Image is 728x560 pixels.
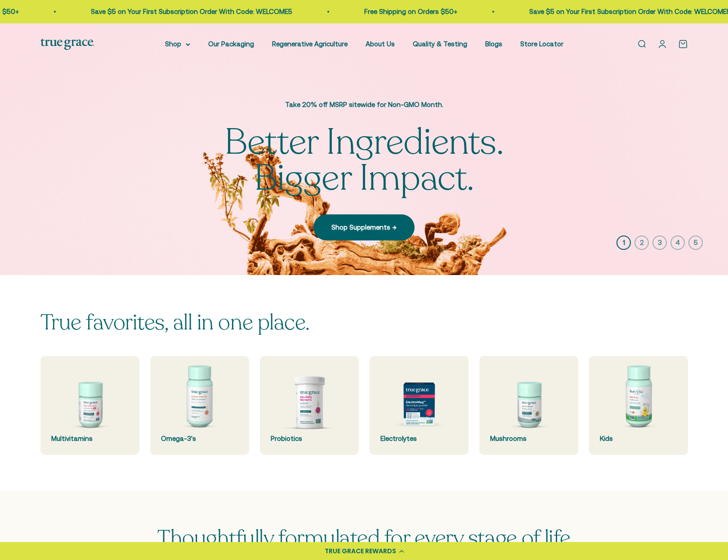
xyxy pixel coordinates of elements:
[413,40,467,48] a: Quality & Testing
[589,356,688,455] a: Kids
[51,433,129,444] div: Multivitamins
[363,8,456,15] a: Free Shipping on Orders $50+
[634,236,649,250] button: 2
[380,433,458,444] div: Electrolytes
[89,6,291,17] p: Save $5 on Your First Subscription Order With Code: WELCOME5
[600,433,677,444] div: Kids
[260,356,359,455] a: Probiotics
[670,236,685,250] button: 4
[40,308,310,337] split-lines: True favorites, all in one place.
[224,118,504,203] split-lines: Better Ingredients. Bigger Impact.
[325,547,396,556] div: TRUE GRACE REWARDS
[688,236,703,250] button: 5
[40,356,139,455] a: Multivitamins
[313,214,415,240] a: Shop Supplements →
[479,356,578,455] a: Mushrooms
[208,40,254,48] a: Our Packaging
[485,40,502,48] a: Blogs
[616,236,631,250] button: 1
[366,40,395,48] a: About Us
[652,236,667,250] button: 3
[272,40,348,48] a: Regenerative Agriculture
[165,39,190,49] summary: Shop
[490,433,567,444] div: Mushrooms
[216,99,513,110] p: Take 20% off MSRP sitewide for Non-GMO Month.
[271,433,348,444] div: Probiotics
[520,40,563,48] a: Store Locator
[150,356,249,455] a: Omega-3's
[157,524,570,553] span: Thoughtfully formulated for every stage of life
[370,356,469,455] a: Electrolytes
[161,433,238,444] div: Omega-3's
